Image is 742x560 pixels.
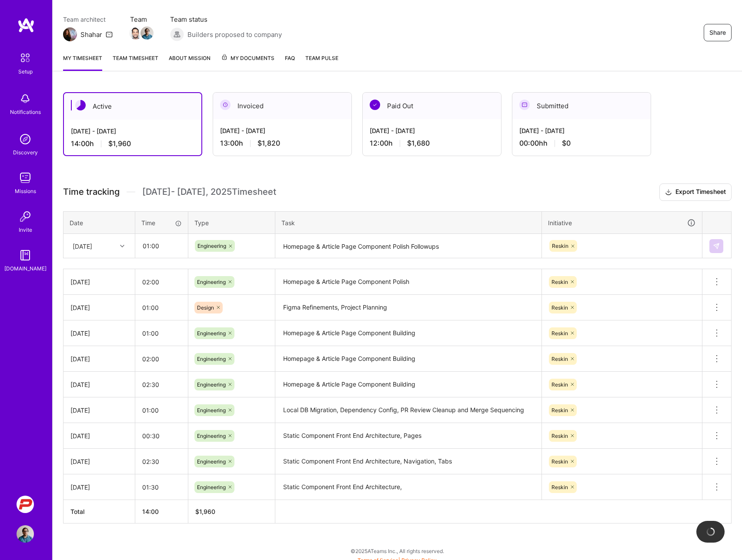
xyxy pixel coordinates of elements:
div: Invite [19,225,32,234]
span: Engineering [197,484,226,490]
textarea: Homepage & Article Page Component Building [276,347,541,371]
input: HH:MM [135,424,188,447]
a: Team Member Avatar [141,26,153,40]
textarea: Homepage & Article Page Component Polish Followups [276,235,541,258]
img: Paid Out [370,100,380,110]
input: HH:MM [135,270,188,293]
textarea: Local DB Migration, Dependency Config, PR Review Cleanup and Merge Sequencing [276,398,541,422]
div: [DATE] [73,241,92,250]
span: $ 1,960 [195,508,215,515]
span: Reskin [551,433,568,439]
div: [DATE] - [DATE] [71,127,194,136]
a: My timesheet [63,53,102,71]
input: HH:MM [135,322,188,345]
span: Engineering [197,381,226,388]
a: User Avatar [14,525,36,543]
span: Reskin [551,330,568,337]
div: [DATE] [70,406,128,415]
img: Invite [17,208,34,225]
span: Engineering [197,458,226,465]
div: Missions [15,187,36,196]
a: Team timesheet [113,53,158,71]
div: [DATE] - [DATE] [370,126,494,135]
textarea: Static Component Front End Architecture, Navigation, Tabs [276,450,541,473]
a: My Documents [221,53,274,71]
span: Team status [170,15,282,24]
img: Team Member Avatar [140,27,154,40]
img: Submit [713,243,720,250]
div: null [709,239,724,253]
span: My Documents [221,53,274,63]
div: [DOMAIN_NAME] [4,264,47,273]
a: Team Pulse [305,53,338,71]
textarea: Homepage & Article Page Component Building [276,321,541,345]
div: 13:00 h [220,139,344,148]
a: FAQ [285,53,295,71]
div: Active [64,93,201,120]
div: [DATE] [70,431,128,440]
div: Submitted [512,93,651,119]
img: discovery [17,130,34,148]
a: PCarMarket: Car Marketplace Web App Redesign [14,496,36,513]
div: Shahar [80,30,102,39]
input: HH:MM [135,450,188,473]
button: Share [704,24,732,41]
div: [DATE] [70,354,128,363]
span: Share [709,28,726,37]
img: teamwork [17,169,34,187]
img: loading [706,527,715,536]
th: Date [64,211,135,234]
span: $1,960 [108,139,131,148]
i: icon Chevron [120,244,124,248]
span: Team Pulse [305,55,338,61]
a: About Mission [169,53,211,71]
span: Design [197,304,214,311]
div: Time [141,218,182,227]
span: Team [130,15,153,24]
span: Reskin [552,243,568,249]
i: icon Download [665,188,672,197]
span: $0 [562,139,571,148]
th: Task [275,211,542,234]
div: [DATE] - [DATE] [220,126,344,135]
span: Engineering [197,407,226,413]
img: Builders proposed to company [170,27,184,41]
img: guide book [17,247,34,264]
img: bell [17,90,34,107]
div: Invoiced [213,93,351,119]
div: [DATE] [70,329,128,338]
div: 14:00 h [71,139,194,148]
span: Reskin [551,484,568,490]
span: Engineering [197,433,226,439]
span: Builders proposed to company [187,30,282,39]
span: Engineering [197,356,226,362]
span: Engineering [197,330,226,337]
div: [DATE] [70,277,128,287]
div: 00:00h h [519,139,644,148]
img: Invoiced [220,100,231,110]
span: Reskin [551,458,568,465]
textarea: Static Component Front End Architecture, Pages [276,424,541,448]
span: Team architect [63,15,113,24]
input: HH:MM [135,399,188,422]
img: Submitted [519,100,530,110]
span: Time tracking [63,187,120,197]
th: 14:00 [135,500,188,523]
input: HH:MM [135,347,188,370]
img: Active [75,100,86,110]
div: Paid Out [363,93,501,119]
span: Reskin [551,381,568,388]
button: Export Timesheet [659,183,732,201]
span: Reskin [551,279,568,285]
div: [DATE] - [DATE] [519,126,644,135]
img: setup [16,49,34,67]
span: Reskin [551,304,568,311]
span: $1,820 [257,139,280,148]
img: logo [17,17,35,33]
span: Reskin [551,356,568,362]
th: Type [188,211,275,234]
th: Total [64,500,135,523]
div: Discovery [13,148,38,157]
span: Engineering [197,243,226,249]
div: [DATE] [70,483,128,492]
